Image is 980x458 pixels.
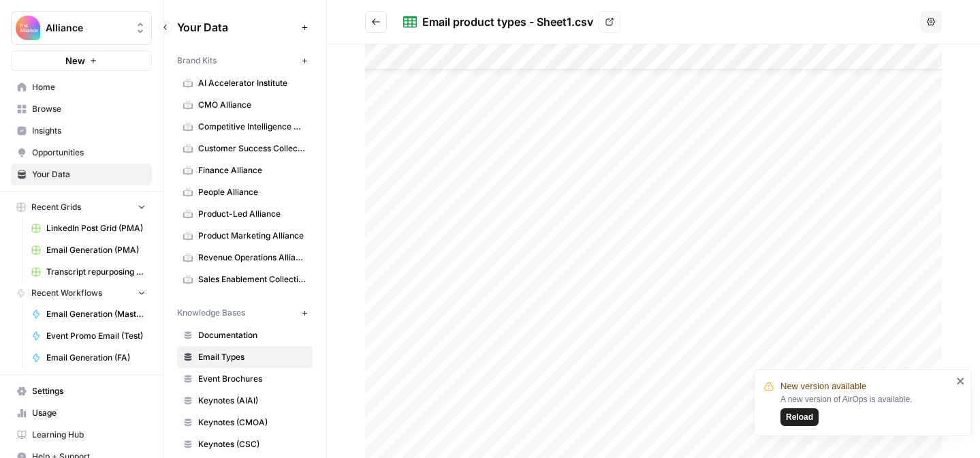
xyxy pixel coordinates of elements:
[177,324,313,346] a: Documentation
[177,368,313,390] a: Event Brochures
[198,186,306,198] span: People Alliance
[11,283,152,303] button: Recent Workflows
[11,197,152,217] button: Recent Grids
[780,408,819,426] button: Reload
[780,393,952,426] div: A new version of AirOps is available.
[177,19,296,35] span: Your Data
[46,244,146,256] span: Email Generation (PMA)
[25,325,152,347] a: Event Promo Email (Test)
[198,208,306,220] span: Product-Led Alliance
[46,222,146,234] span: LinkedIn Post Grid (PMA)
[11,50,152,71] button: New
[177,94,313,116] a: CMO Alliance
[32,103,146,115] span: Browse
[198,373,306,385] span: Event Brochures
[46,21,128,35] span: Alliance
[177,433,313,455] a: Keynotes (CSC)
[25,261,152,283] a: Transcript repurposing (CSC)
[32,168,146,181] span: Your Data
[177,55,217,67] span: Brand Kits
[198,99,306,111] span: CMO Alliance
[422,14,593,30] div: Email product types - Sheet1.csv
[25,217,152,239] a: LinkedIn Post Grid (PMA)
[177,346,313,368] a: Email Types
[25,347,152,369] a: Email Generation (FA)
[32,385,146,397] span: Settings
[365,11,387,33] button: Go back
[177,412,313,433] a: Keynotes (CMOA)
[177,269,313,290] a: Sales Enablement Collective
[198,395,306,407] span: Keynotes (AIAI)
[177,159,313,181] a: Finance Alliance
[16,16,40,40] img: Alliance Logo
[46,330,146,342] span: Event Promo Email (Test)
[11,11,152,45] button: Workspace: Alliance
[177,203,313,225] a: Product-Led Alliance
[32,147,146,159] span: Opportunities
[198,351,306,363] span: Email Types
[11,98,152,120] a: Browse
[32,81,146,93] span: Home
[177,116,313,138] a: Competitive Intelligence Alliance
[25,303,152,325] a: Email Generation (Master)
[46,352,146,364] span: Email Generation (FA)
[11,76,152,98] a: Home
[177,247,313,269] a: Revenue Operations Alliance
[198,251,306,264] span: Revenue Operations Alliance
[31,287,102,299] span: Recent Workflows
[780,380,866,393] span: New version available
[11,380,152,402] a: Settings
[177,138,313,159] a: Customer Success Collective
[177,72,313,94] a: AI Accelerator Institute
[46,308,146,320] span: Email Generation (Master)
[198,273,306,286] span: Sales Enablement Collective
[956,376,966,386] button: close
[31,201,81,213] span: Recent Grids
[198,230,306,242] span: Product Marketing Alliance
[11,424,152,446] a: Learning Hub
[11,142,152,164] a: Opportunities
[65,54,85,67] span: New
[198,438,306,451] span: Keynotes (CSC)
[198,416,306,429] span: Keynotes (CMOA)
[11,402,152,424] a: Usage
[177,225,313,247] a: Product Marketing Alliance
[25,239,152,261] a: Email Generation (PMA)
[198,121,306,133] span: Competitive Intelligence Alliance
[32,407,146,419] span: Usage
[32,429,146,441] span: Learning Hub
[198,77,306,89] span: AI Accelerator Institute
[198,164,306,177] span: Finance Alliance
[198,142,306,155] span: Customer Success Collective
[177,307,245,319] span: Knowledge Bases
[177,181,313,203] a: People Alliance
[198,329,306,341] span: Documentation
[177,390,313,412] a: Keynotes (AIAI)
[32,125,146,137] span: Insights
[11,164,152,185] a: Your Data
[46,266,146,278] span: Transcript repurposing (CSC)
[11,120,152,142] a: Insights
[786,411,813,423] span: Reload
